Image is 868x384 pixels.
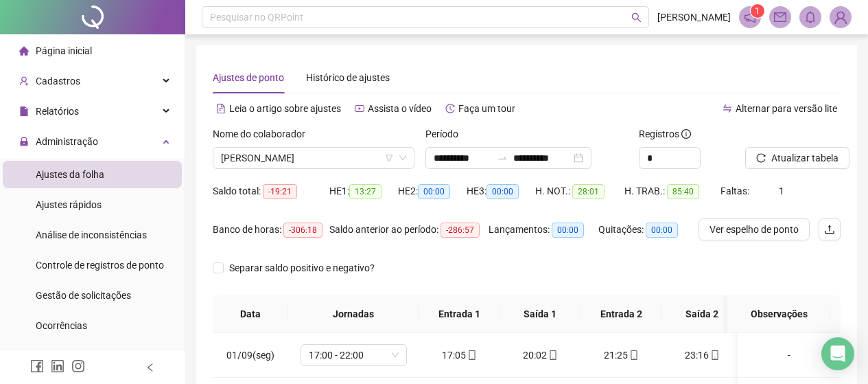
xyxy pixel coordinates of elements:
span: Ver espelho de ponto [709,222,799,237]
th: Entrada 2 [580,295,661,333]
th: Saída 1 [500,295,580,333]
span: notification [744,11,756,23]
span: home [19,46,29,56]
span: reload [756,153,766,163]
div: Saldo anterior ao período: [329,222,489,238]
span: Faça um tour [458,103,515,114]
span: swap-right [497,153,508,163]
div: - [749,348,830,363]
span: Ajustes rápidos [36,199,102,210]
span: Separar saldo positivo e negativo? [224,260,380,275]
span: facebook [30,359,44,373]
span: user-add [19,76,29,86]
span: 01/09(seg) [226,350,274,361]
span: 00:00 [418,184,450,199]
span: 00:00 [486,184,519,199]
span: info-circle [681,129,691,139]
span: Controle de registros de ponto [36,260,164,271]
span: Ajustes de ponto [213,72,284,83]
span: bell [804,11,817,23]
span: 1 [755,6,760,16]
span: filter [385,154,393,162]
span: 1 [779,185,784,196]
span: Alternar para versão lite [736,103,837,114]
div: 17:05 [430,348,489,363]
span: mobile [547,350,558,360]
span: DANIEL DE SOUZA PINTO [221,148,406,168]
span: -306:18 [283,223,322,238]
span: 85:40 [667,184,699,199]
sup: 1 [751,4,764,18]
span: [PERSON_NAME] [657,10,731,25]
span: Atualizar tabela [771,150,838,166]
span: file-text [216,104,226,113]
div: Quitações: [598,222,694,238]
img: 85830 [830,7,851,27]
th: Entrada 1 [419,295,500,333]
div: Open Intercom Messenger [821,337,854,370]
span: -286:57 [441,223,480,238]
span: history [445,104,455,113]
div: Saldo total: [213,183,329,199]
div: HE 2: [398,183,467,199]
span: instagram [71,359,85,373]
span: -19:21 [263,184,297,199]
span: 28:01 [572,184,605,199]
div: H. NOT.: [535,183,624,199]
span: upload [824,224,835,235]
div: H. TRAB.: [624,183,720,199]
th: Data [213,295,288,333]
span: Faltas: [720,185,751,196]
span: youtube [355,104,364,113]
div: 23:16 [672,348,731,363]
span: file [19,106,29,116]
th: Observações [727,295,830,333]
span: Registros [639,126,691,142]
div: Banco de horas: [213,222,329,238]
th: Saída 2 [661,295,742,333]
span: mobile [628,350,639,360]
span: Administração [36,136,98,147]
span: search [631,12,642,23]
div: HE 1: [329,183,398,199]
div: 20:02 [511,348,570,363]
span: Leia o artigo sobre ajustes [229,103,341,114]
span: mail [774,11,786,23]
span: 17:00 - 22:00 [309,345,399,365]
label: Nome do colaborador [213,126,314,142]
span: to [497,153,508,163]
span: lock [19,137,29,146]
span: Cadastros [36,76,80,87]
button: Atualizar tabela [745,147,849,169]
span: Gestão de solicitações [36,290,131,301]
span: Análise de inconsistências [36,229,147,240]
span: 00:00 [646,223,678,238]
span: Observações [738,306,819,321]
label: Período [425,126,467,142]
span: mobile [466,350,477,360]
span: Assista o vídeo [368,103,432,114]
span: Validar protocolo [36,350,109,361]
span: left [145,363,155,372]
span: down [399,154,407,162]
span: Página inicial [36,45,92,56]
div: HE 3: [467,183,535,199]
span: swap [723,104,732,113]
div: 21:25 [591,348,650,363]
span: Ajustes da folha [36,169,104,180]
span: Relatórios [36,106,79,117]
span: mobile [709,350,720,360]
span: 00:00 [552,223,584,238]
span: Histórico de ajustes [306,72,390,83]
span: Ocorrências [36,320,87,331]
div: Lançamentos: [489,222,598,238]
button: Ver espelho de ponto [699,218,810,240]
span: 13:27 [349,184,382,199]
span: linkedin [51,359,64,373]
th: Jornadas [288,295,419,333]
